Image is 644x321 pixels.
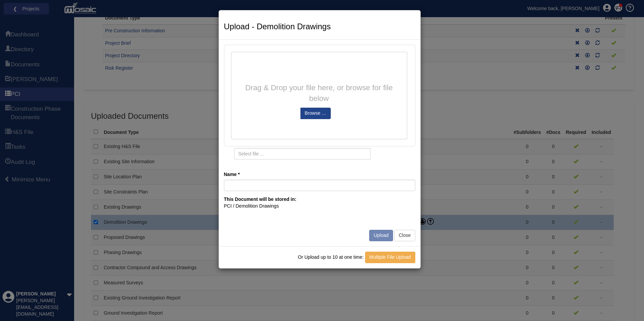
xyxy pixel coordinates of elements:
div: Drag & Drop your file here, or browse for file below [233,54,405,133]
span: This Document will be stored in: [224,197,296,202]
input: Select file ... [234,148,371,159]
label: Name [224,171,240,178]
iframe: Chat [615,291,639,316]
span: PCI / Demolition Drawings [224,203,279,209]
a: Multiple File Upload [365,252,415,263]
button: Close [394,230,415,241]
h3: Upload - Demolition Drawings [224,22,415,31]
button: Upload [369,230,393,241]
span: Or Upload up to 10 at one time: [298,254,363,260]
